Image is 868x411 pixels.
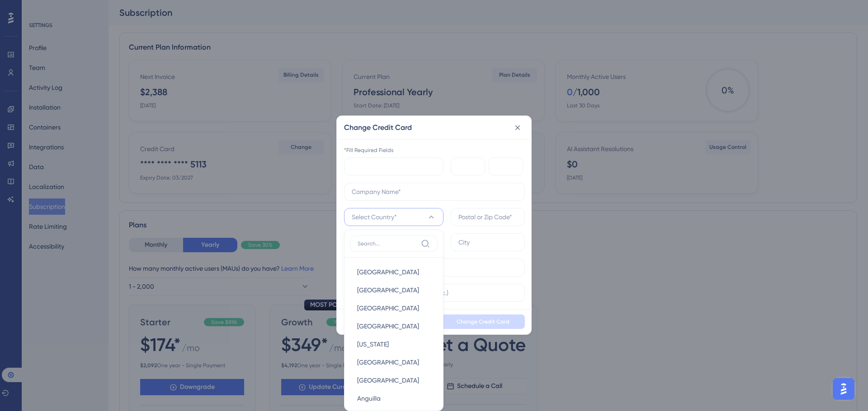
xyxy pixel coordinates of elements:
[357,303,419,314] span: [GEOGRAPHIC_DATA]
[458,161,481,172] iframe: Secure expiration date input frame
[357,393,381,404] span: Anguilla
[358,240,417,247] input: Search...
[357,357,419,368] span: [GEOGRAPHIC_DATA]
[458,212,517,222] input: Postal or Zip Code*
[344,122,412,133] h2: Change Credit Card
[357,267,419,277] span: [GEOGRAPHIC_DATA]
[357,375,419,386] span: [GEOGRAPHIC_DATA]
[458,237,517,247] input: City
[352,161,440,172] iframe: Secure card number input frame
[357,285,419,296] span: [GEOGRAPHIC_DATA]
[457,318,509,325] span: Change Credit Card
[830,375,857,402] iframe: UserGuiding AI Assistant Launcher
[357,321,419,332] span: [GEOGRAPHIC_DATA]
[357,339,389,350] span: [US_STATE]
[496,161,519,172] iframe: Secure CVC input frame
[344,147,525,154] div: *Fill Required Fields
[352,212,397,222] span: Select Country*
[352,187,517,197] input: Company Name*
